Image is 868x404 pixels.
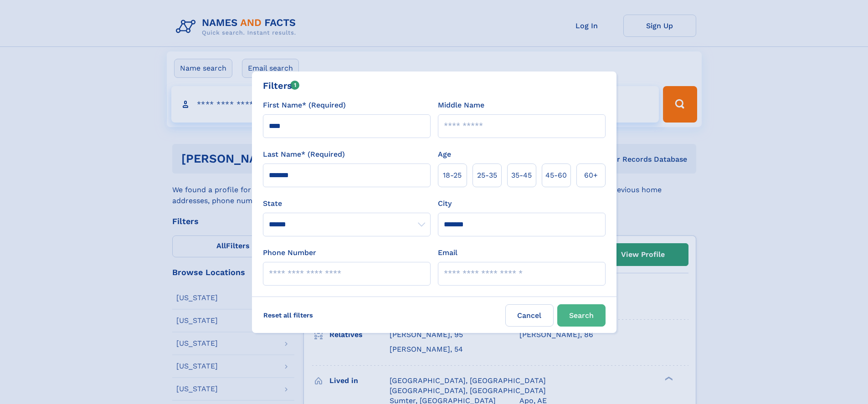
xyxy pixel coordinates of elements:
label: Cancel [505,304,554,327]
span: 45‑60 [545,170,567,181]
label: Middle Name [438,100,484,111]
span: 25‑35 [477,170,497,181]
div: Filters [263,79,300,92]
span: 35‑45 [511,170,532,181]
label: Email [438,247,457,258]
button: Search [557,304,606,327]
label: City [438,198,452,209]
span: 18‑25 [443,170,462,181]
label: Reset all filters [257,304,319,326]
label: State [263,198,431,209]
label: Last Name* (Required) [263,149,345,160]
label: First Name* (Required) [263,100,346,111]
label: Phone Number [263,247,316,258]
span: 60+ [584,170,598,181]
label: Age [438,149,451,160]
